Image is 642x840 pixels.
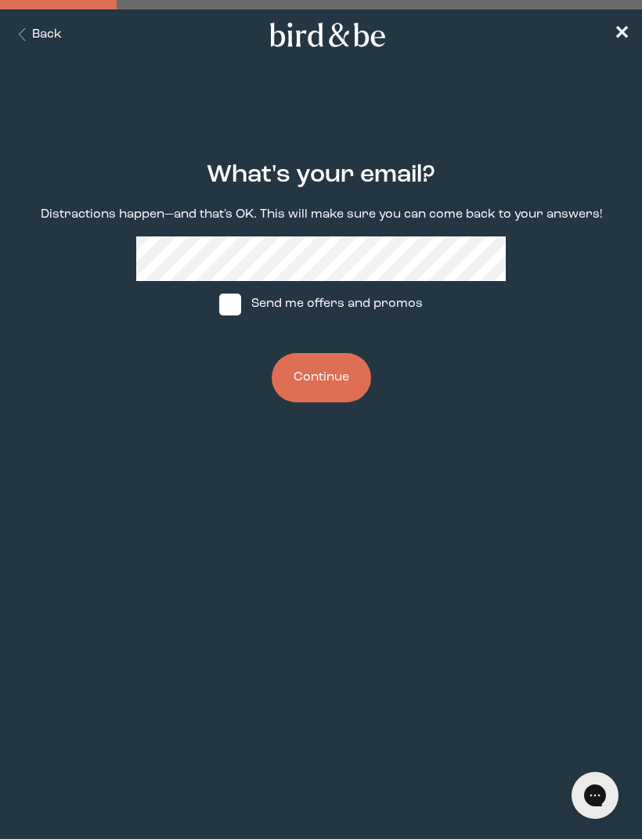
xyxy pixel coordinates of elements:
[207,157,435,193] h2: What's your email?
[204,281,438,328] label: Send me offers and promos
[614,21,629,49] a: ✕
[614,25,629,44] span: ✕
[564,766,626,824] iframe: Gorgias live chat messenger
[41,206,602,224] p: Distractions happen—and that's OK. This will make sure you can come back to your answers!
[272,353,371,402] button: Continue
[13,26,62,44] button: Back Button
